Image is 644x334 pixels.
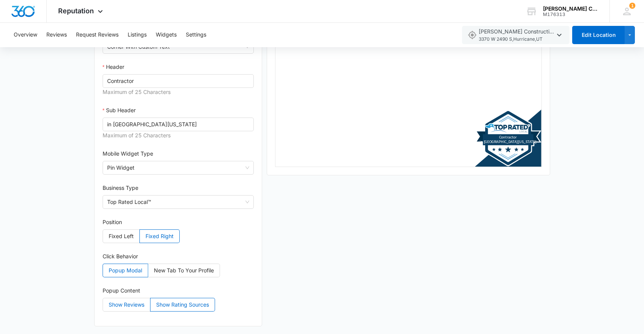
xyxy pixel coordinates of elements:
button: Settings [186,23,206,47]
label: Click Behavior [103,252,138,261]
label: Business Type [103,184,138,192]
button: Listings [128,23,147,47]
button: Widgets [156,23,177,47]
span: 3370 W 2490 S , Hurricane , UT [479,36,555,43]
button: Overview [14,23,37,47]
input: Sub Header [103,118,254,131]
span: Popup Modal [109,267,142,274]
span: Show Rating Sources [156,301,209,308]
span: Fixed Right [146,233,174,239]
label: Sub Header [103,106,136,115]
button: [PERSON_NAME] Construction llc.3370 W 2490 S,Hurricane,UT [462,26,570,44]
label: Position [103,218,122,226]
div: notifications count [629,3,635,9]
div: account id [543,12,598,17]
button: Edit Location [572,26,625,44]
span: [PERSON_NAME] Construction llc. [479,27,555,43]
button: Reviews [46,23,67,47]
span: Top Rated Local™ [107,196,250,208]
div: Maximum of 25 Characters [103,88,254,97]
div: account name [543,6,598,12]
span: New Tab To Your Profile [154,267,214,274]
tspan: in [GEOGRAPHIC_DATA][US_STATE] [479,140,536,145]
label: Header [103,63,124,71]
label: Mobile Widget Type [103,150,153,158]
tspan: Contractor [499,135,517,140]
span: Reputation [58,7,94,15]
span: 1 [629,3,635,9]
span: Pin Widget [107,161,250,174]
span: Fixed Left [109,233,134,239]
div: Maximum of 25 Characters [103,131,254,140]
span: Show Reviews [109,301,144,308]
button: Request Reviews [76,23,119,47]
label: Popup Content [103,286,140,295]
input: Header [103,74,254,88]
